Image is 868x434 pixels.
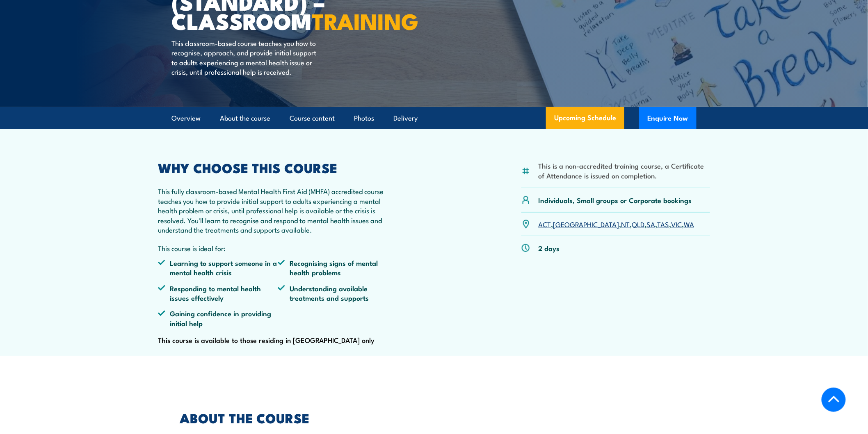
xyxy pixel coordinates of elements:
strong: TRAINING [312,3,418,37]
h2: ABOUT THE COURSE [180,412,396,423]
p: , , , , , , , [538,219,694,229]
a: About the course [220,107,270,129]
p: 2 days [538,243,560,253]
p: This classroom-based course teaches you how to recognise, approach, and provide initial support t... [171,38,321,77]
a: VIC [671,219,682,229]
button: Enquire Now [639,107,697,129]
a: NT [621,219,630,229]
p: Individuals, Small groups or Corporate bookings [538,195,692,205]
a: Delivery [393,107,418,129]
li: Responding to mental health issues effectively [158,283,278,303]
li: Understanding available treatments and supports [278,283,397,303]
a: Course content [290,107,335,129]
a: [GEOGRAPHIC_DATA] [553,219,619,229]
a: Upcoming Schedule [546,107,624,129]
li: Recognising signs of mental health problems [278,258,397,277]
li: This is a non-accredited training course, a Certificate of Attendance is issued on completion. [538,161,710,180]
a: TAS [657,219,669,229]
a: SA [646,219,655,229]
li: Learning to support someone in a mental health crisis [158,258,278,277]
a: WA [684,219,694,229]
a: ACT [538,219,551,229]
p: This fully classroom-based Mental Health First Aid (MHFA) accredited course teaches you how to pr... [158,186,397,234]
h2: WHY CHOOSE THIS COURSE [158,162,397,173]
div: This course is available to those residing in [GEOGRAPHIC_DATA] only [158,162,397,346]
a: Overview [171,107,201,129]
a: QLD [632,219,644,229]
li: Gaining confidence in providing initial help [158,308,278,328]
p: This course is ideal for: [158,243,397,253]
a: Photos [354,107,374,129]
